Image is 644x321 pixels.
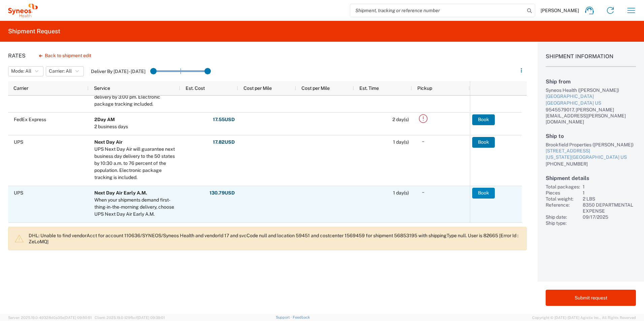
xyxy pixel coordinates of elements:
[350,4,525,17] input: Shipment, tracking or reference number
[359,85,379,91] span: Est. Time
[546,154,636,161] div: [US_STATE][GEOGRAPHIC_DATA] US
[213,139,235,145] strong: 17.82 USD
[293,315,310,319] a: Feedback
[14,117,46,122] span: FedEx Express
[546,190,580,196] div: Pieces
[546,148,636,161] a: [STREET_ADDRESS][US_STATE][GEOGRAPHIC_DATA] US
[583,196,636,202] div: 2 LBS
[546,196,580,202] div: Total weight:
[213,116,235,123] strong: 17.55 USD
[541,7,579,13] span: [PERSON_NAME]
[472,114,495,125] button: Book
[546,202,580,214] div: Reference:
[213,114,235,125] button: 17.55USD
[583,214,636,220] div: 09/17/2025
[546,148,636,154] div: [STREET_ADDRESS]
[532,315,636,321] span: Copyright © [DATE]-[DATE] Agistix Inc., All Rights Reserved
[14,190,23,195] span: UPS
[95,316,165,320] span: Client: 2025.19.0-129fbcf
[546,175,636,181] h2: Shipment details
[13,85,28,91] span: Carrier
[546,87,636,93] div: Syneos Health ([PERSON_NAME])
[546,78,636,85] h2: Ship from
[34,50,97,62] button: Back to shipment edit
[8,316,92,320] span: Server: 2025.19.0-49328d0a35e
[91,68,146,74] label: Deliver By [DATE] - [DATE]
[29,233,521,245] p: DHL: Unable to find vendorAcct for account 110636/SYNEOS/Syneos Health and vendorId 17 and svcCod...
[94,85,110,91] span: Service
[546,93,636,106] a: [GEOGRAPHIC_DATA][GEOGRAPHIC_DATA] US
[8,27,60,35] h2: Shipment Request
[472,137,495,148] button: Book
[392,117,409,122] span: 2 day(s)
[94,146,177,181] div: UPS Next Day Air will guarantee next business day delivery to the 50 states by 10:30 a.m. to 76 p...
[94,190,147,195] b: Next Day Air Early A.M.
[186,85,205,91] span: Est. Cost
[11,68,31,74] span: Mode: All
[94,197,177,218] div: When your shipments demand first-thing-in-the-morning delivery, choose UPS Next Day Air Early A.M.
[583,184,636,190] div: 1
[94,123,128,130] div: 2 business days
[546,100,636,107] div: [GEOGRAPHIC_DATA] US
[546,133,636,139] h2: Ship to
[301,85,330,91] span: Cost per Mile
[244,85,272,91] span: Cost per Mile
[8,66,43,76] button: Mode: All
[546,93,636,100] div: [GEOGRAPHIC_DATA]
[49,68,72,74] span: Carrier: All
[137,316,165,320] span: [DATE] 09:39:01
[46,66,84,76] button: Carrier: All
[94,117,115,122] b: 2Day AM
[209,188,235,199] button: 130.79USD
[14,139,23,145] span: UPS
[583,202,636,214] div: 8350 DEPARTMENTAL EXPENSE
[546,184,580,190] div: Total packages:
[8,52,26,59] h1: Rates
[213,137,235,148] button: 17.82USD
[210,190,235,196] strong: 130.79 USD
[546,53,636,67] h1: Shipment Information
[94,139,123,145] b: Next Day Air
[546,220,580,226] div: Ship type:
[546,161,636,167] div: [PHONE_NUMBER]
[546,214,580,220] div: Ship date:
[583,190,636,196] div: 1
[472,188,495,199] button: Book
[546,142,636,148] div: Brookfield Properties ([PERSON_NAME])
[276,315,293,319] a: Support
[393,139,409,145] span: 1 day(s)
[546,290,636,306] button: Submit request
[417,85,432,91] span: Pickup
[393,190,409,195] span: 1 day(s)
[546,107,636,125] div: 9545579017, [PERSON_NAME][EMAIL_ADDRESS][PERSON_NAME][DOMAIN_NAME]
[64,316,92,320] span: [DATE] 09:50:51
